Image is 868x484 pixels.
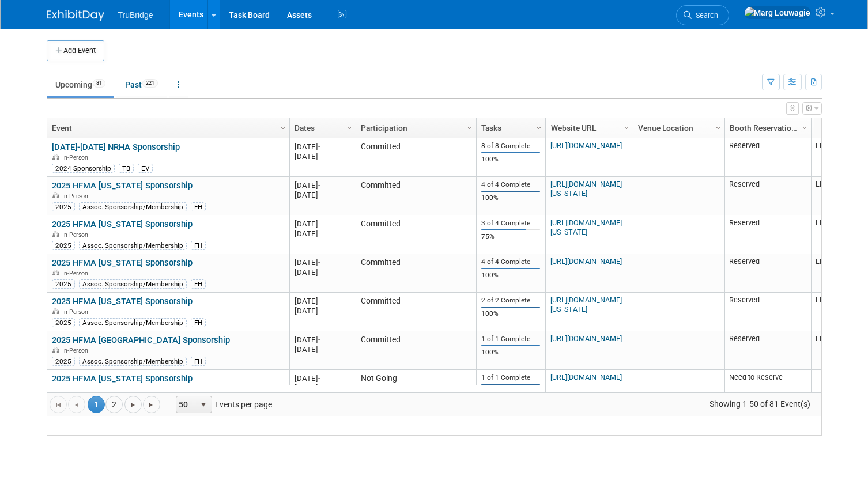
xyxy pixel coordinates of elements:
[47,74,114,96] a: Upcoming81
[481,232,540,241] div: 75%
[79,357,187,366] div: Assoc. Sponsorship/Membership
[52,219,193,229] a: 2025 HFMA [US_STATE] Sponsorship
[199,400,208,410] span: select
[295,258,350,267] div: [DATE]
[62,231,92,239] span: In-Person
[361,118,469,138] a: Participation
[191,279,206,289] div: FH
[47,10,104,21] img: ExhibitDay
[356,370,476,409] td: Not Going
[119,164,134,173] div: TB
[52,154,59,160] img: In-Person Event
[52,231,59,237] img: In-Person Event
[481,155,540,164] div: 100%
[129,400,138,410] span: Go to the next page
[724,331,811,370] td: Reserved
[699,396,821,412] span: Showing 1-50 of 81 Event(s)
[550,334,622,343] a: [URL][DOMAIN_NAME]
[318,181,320,190] span: -
[295,142,350,152] div: [DATE]
[161,396,284,413] span: Events per page
[551,118,625,138] a: Website URL
[68,396,85,413] a: Go to the previous page
[356,293,476,331] td: Committed
[52,164,115,173] div: 2024 Sponsorship
[295,190,350,200] div: [DATE]
[143,396,160,413] a: Go to the last page
[62,308,92,316] span: In-Person
[744,6,811,19] img: Marg Louwagie
[318,297,320,305] span: -
[105,396,123,413] a: 2
[50,396,67,413] a: Go to the first page
[52,241,75,250] div: 2025
[295,180,350,190] div: [DATE]
[295,296,350,306] div: [DATE]
[52,279,75,289] div: 2025
[345,123,354,133] span: Column Settings
[724,370,811,409] td: Need to Reserve
[481,309,540,318] div: 100%
[356,215,476,254] td: Committed
[142,79,158,88] span: 221
[295,383,350,393] div: [DATE]
[730,118,803,138] a: Booth Reservation Status
[62,347,92,354] span: In-Person
[295,335,350,345] div: [DATE]
[52,373,193,384] a: 2025 HFMA [US_STATE] Sponsorship
[52,335,230,345] a: 2025 HFMA [GEOGRAPHIC_DATA] Sponsorship
[676,5,729,25] a: Search
[724,293,811,331] td: Reserved
[295,306,350,316] div: [DATE]
[191,241,206,250] div: FH
[481,180,540,189] div: 4 of 4 Complete
[638,118,717,138] a: Venue Location
[93,79,105,88] span: 81
[550,373,622,381] a: [URL][DOMAIN_NAME]
[295,219,350,229] div: [DATE]
[54,400,63,410] span: Go to the first page
[712,118,724,135] a: Column Settings
[62,270,92,277] span: In-Person
[79,241,187,250] div: Assoc. Sponsorship/Membership
[176,396,196,413] span: 50
[800,123,809,133] span: Column Settings
[52,308,59,314] img: In-Person Event
[79,279,187,289] div: Assoc. Sponsorship/Membership
[52,357,75,366] div: 2025
[318,374,320,383] span: -
[714,123,723,133] span: Column Settings
[343,118,356,135] a: Column Settings
[47,40,104,61] button: Add Event
[481,271,540,279] div: 100%
[52,202,75,211] div: 2025
[295,118,348,138] a: Dates
[724,177,811,215] td: Reserved
[318,220,320,228] span: -
[278,123,288,133] span: Column Settings
[79,318,187,327] div: Assoc. Sponsorship/Membership
[318,142,320,151] span: -
[52,118,282,138] a: Event
[481,194,540,202] div: 100%
[534,123,544,133] span: Column Settings
[620,118,633,135] a: Column Settings
[295,229,350,239] div: [DATE]
[533,118,545,135] a: Column Settings
[550,296,622,313] a: [URL][DOMAIN_NAME][US_STATE]
[191,202,206,211] div: FH
[724,215,811,254] td: Reserved
[356,177,476,215] td: Committed
[52,258,193,268] a: 2025 HFMA [US_STATE] Sponsorship
[147,400,156,410] span: Go to the last page
[481,335,540,343] div: 1 of 1 Complete
[52,347,59,353] img: In-Person Event
[481,373,540,382] div: 1 of 1 Complete
[118,10,153,20] span: TruBridge
[52,296,193,307] a: 2025 HFMA [US_STATE] Sponsorship
[318,258,320,267] span: -
[52,192,59,198] img: In-Person Event
[550,180,622,198] a: [URL][DOMAIN_NAME][US_STATE]
[191,357,206,366] div: FH
[724,254,811,293] td: Reserved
